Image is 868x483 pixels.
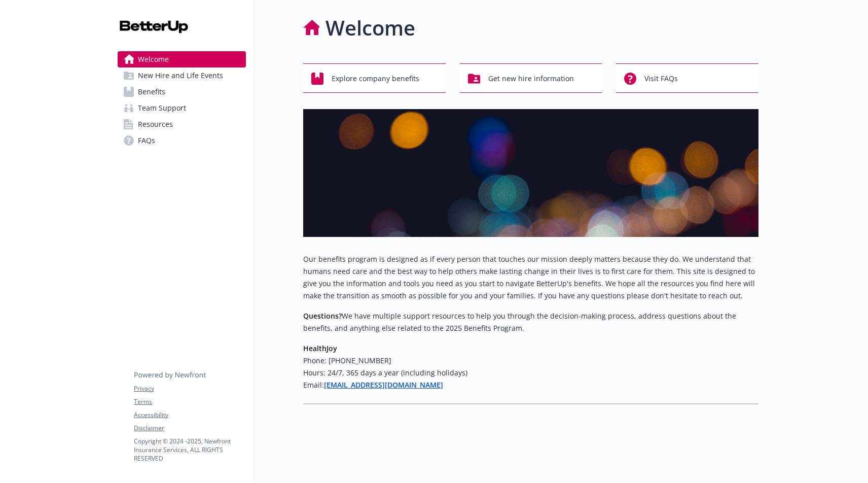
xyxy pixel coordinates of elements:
a: Welcome [118,51,246,67]
span: Welcome [138,51,169,67]
a: Terms [134,397,245,406]
img: overview page banner [303,109,758,237]
span: Team Support [138,100,186,116]
h6: Phone: [PHONE_NUMBER] [303,355,758,367]
a: FAQs [118,132,246,149]
button: Get new hire information [460,63,602,93]
span: Get new hire information [488,69,574,88]
span: Resources [138,116,173,132]
p: Our benefits program is designed as if every person that touches our mission deeply matters becau... [303,253,758,302]
h6: Email: [303,379,758,391]
span: Visit FAQs [644,69,678,88]
span: New Hire and Life Events [138,67,223,84]
strong: Questions? [303,311,342,321]
button: Explore company benefits [303,63,446,93]
p: Copyright © 2024 - 2025 , Newfront Insurance Services, ALL RIGHTS RESERVED [134,437,245,463]
a: Disclaimer [134,424,245,433]
button: Visit FAQs [616,63,758,93]
span: Explore company benefits [332,69,419,88]
a: Privacy [134,384,245,393]
p: We have multiple support resources to help you through the decision-making process, address quest... [303,310,758,334]
h6: Hours: 24/7, 365 days a year (including holidays)​ [303,367,758,379]
a: Benefits [118,84,246,100]
a: Team Support [118,100,246,116]
a: [EMAIL_ADDRESS][DOMAIN_NAME] [324,380,443,390]
h1: Welcome [325,13,415,43]
a: Resources [118,116,246,132]
span: FAQs [138,132,155,149]
a: New Hire and Life Events [118,67,246,84]
a: Accessibility [134,410,245,420]
strong: HealthJoy [303,343,337,353]
span: Benefits [138,84,165,100]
